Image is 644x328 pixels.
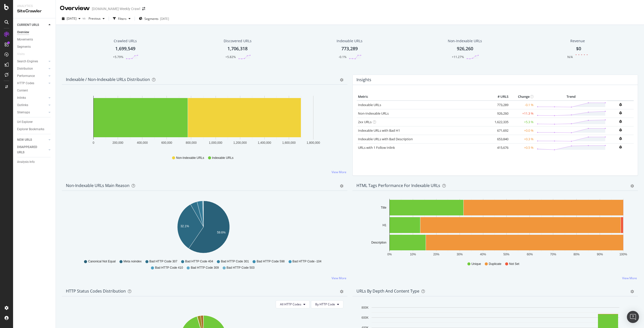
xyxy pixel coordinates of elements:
[17,127,52,132] a: Explorer Bookmarks
[433,253,439,256] text: 20%
[17,22,47,28] a: CURRENT URLS
[17,81,34,86] div: HTTP Codes
[619,146,622,149] div: bell-plus
[357,93,490,101] th: Metric
[510,93,535,101] th: Change
[471,262,481,266] span: Unique
[224,38,252,43] div: Discovered URLs
[67,16,76,21] span: 2025 Sep. 25th
[87,15,107,23] button: Previous
[180,224,189,228] text: 32.1%
[452,55,464,59] div: +11.27%
[510,135,535,143] td: +0.3 %
[381,206,387,209] text: Title
[17,73,47,79] a: Performance
[311,300,343,308] button: By HTTP Code
[627,311,639,323] div: Open Intercom Messenger
[17,88,52,93] a: Content
[356,289,419,294] div: URLs by Depth and Content Type
[17,30,29,35] div: Overview
[221,259,249,264] span: Bad HTTP Code 301
[490,93,510,101] th: # URLS
[17,4,52,8] div: Analytics
[185,259,213,264] span: Bad HTTP Code 404
[17,8,52,14] div: SiteCrawler
[142,7,145,11] div: arrow-right-arrow-left
[17,95,26,101] div: Inlinks
[160,17,169,21] div: [DATE]
[490,135,510,143] td: 653,840
[17,103,28,108] div: Outlinks
[315,302,335,306] span: By HTTP Code
[490,109,510,118] td: 926,260
[17,137,32,143] div: NEW URLS
[282,141,296,145] text: 1,600,000
[576,45,581,52] span: $0
[137,141,148,145] text: 400,000
[619,111,622,115] div: bell-plus
[503,253,509,256] text: 50%
[17,30,52,35] a: Overview
[124,259,142,264] span: Meta noindex
[358,120,372,124] a: 2xx URLs
[448,38,482,43] div: Non-Indexable URLs
[17,81,47,86] a: HTTP Codes
[212,156,233,160] span: Indexable URLs
[88,259,115,264] span: Canonical Not Equal
[307,141,320,145] text: 1,800,000
[66,93,341,151] svg: A chart.
[17,66,33,71] div: Distribution
[510,118,535,126] td: +5.3 %
[17,52,30,57] a: Visits
[176,156,204,160] span: Non-Indexable URLs
[510,101,535,109] td: -0.1 %
[17,88,28,93] div: Content
[87,16,101,21] span: Previous
[17,22,39,28] div: CURRENT URLS
[619,103,622,106] div: bell-plus
[17,103,47,108] a: Outlinks
[410,253,416,256] text: 10%
[17,119,52,125] a: Url Explorer
[17,44,52,50] a: Segments
[356,199,632,257] svg: A chart.
[17,66,47,71] a: Distribution
[293,259,321,264] span: Bad HTTP Code -104
[258,141,271,145] text: 1,400,000
[186,141,197,145] text: 800,000
[257,259,285,264] span: Bad HTTP Code 598
[191,266,219,270] span: Bad HTTP Code 309
[383,223,387,227] text: H1
[17,110,47,115] a: Sitemaps
[66,289,126,294] div: HTTP Status Codes Distribution
[361,306,369,309] text: 800K
[480,253,486,256] text: 40%
[489,262,501,266] span: Duplicate
[630,184,634,188] div: gear
[144,17,158,21] span: Segments
[137,15,171,23] button: Segments[DATE]
[510,126,535,135] td: +0.0 %
[17,127,44,132] div: Explorer Bookmarks
[341,45,358,52] div: 773,289
[93,141,94,145] text: 0
[113,55,123,59] div: +5.79%
[356,183,440,188] div: HTML Tags Performance for Indexable URLs
[574,253,580,256] text: 80%
[83,16,87,20] span: vs
[340,184,343,188] div: gear
[66,77,150,82] div: Indexable / Non-Indexable URLs Distribution
[510,109,535,118] td: +11.3 %
[619,137,622,140] div: bell-plus
[457,253,463,256] text: 30%
[118,17,127,21] div: Filters
[17,37,33,42] div: Movements
[619,120,622,123] div: bell-plus
[149,259,177,264] span: Bad HTTP Code 307
[114,38,137,43] div: Crawled URLs
[66,183,130,188] div: Non-Indexable URLs Main Reason
[358,145,395,150] a: URLs with 1 Follow Inlink
[622,276,637,280] a: View More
